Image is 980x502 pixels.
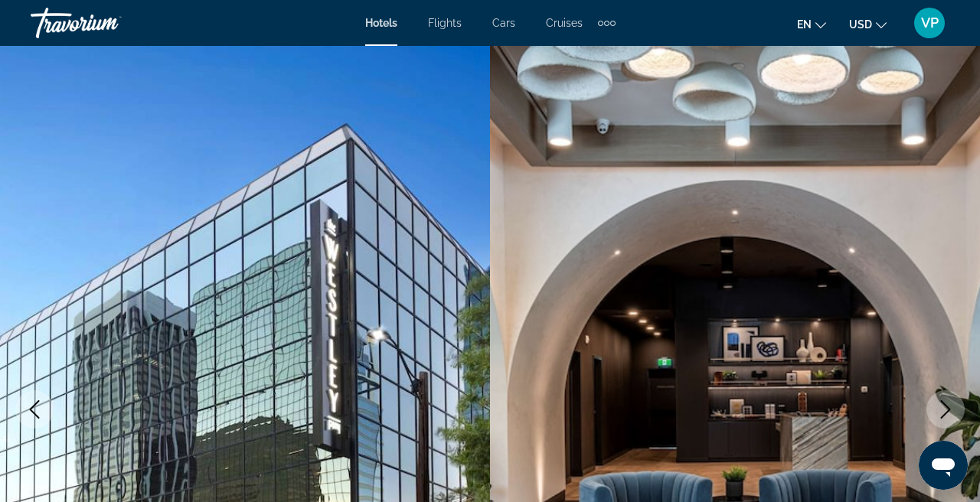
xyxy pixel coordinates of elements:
[797,18,812,31] span: en
[598,11,616,35] button: Extra navigation items
[921,15,939,31] span: VP
[546,17,583,29] a: Cruises
[849,18,872,31] span: USD
[849,13,887,35] button: Change currency
[31,3,184,43] a: Travorium
[910,7,949,39] button: User Menu
[492,17,515,29] a: Cars
[919,441,968,490] iframe: Кнопка для запуску вікна повідомлень
[428,17,462,29] a: Flights
[926,390,965,429] button: Next image
[15,390,54,429] button: Previous image
[365,17,397,29] a: Hotels
[797,13,826,35] button: Change language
